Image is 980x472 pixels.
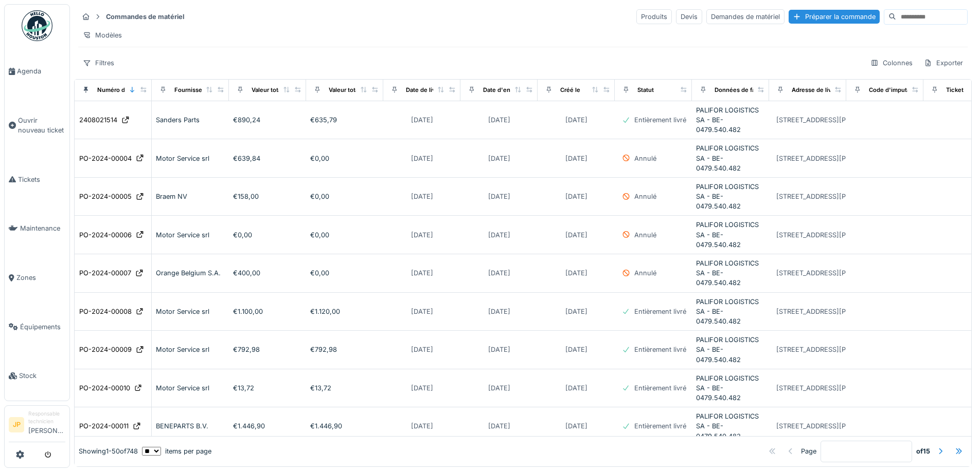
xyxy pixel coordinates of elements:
div: PO-2024-00004 [79,154,132,163]
span: Agenda [17,66,65,76]
div: Données de facturation [715,86,780,95]
div: [DATE] [411,268,433,278]
div: Motor Service srl [156,307,225,316]
span: Équipements [20,322,65,332]
a: Stock [5,351,69,401]
div: €639,84 [233,154,302,163]
div: €890,24 [233,115,302,125]
div: PO-2024-00011 [79,421,129,431]
div: Créé le [560,86,580,95]
div: €0,00 [310,268,379,278]
div: [DATE] [411,383,433,393]
div: [DATE] [411,115,433,125]
div: Numéro de commande [97,86,162,95]
a: Équipements [5,303,69,352]
div: Date d'envoi de la commande [483,86,567,95]
div: Annulé [634,230,656,240]
div: €0,00 [310,192,379,201]
div: Modèles [78,28,127,43]
div: Date de livraison [406,86,453,95]
div: €13,72 [233,383,302,393]
div: [DATE] [411,307,433,316]
div: [DATE] [411,154,433,163]
div: Motor Service srl [156,154,225,163]
div: Valeur totale facturée [329,86,389,95]
div: [DATE] [488,421,510,431]
div: Showing 1 - 50 of 748 [79,446,138,456]
div: PALIFOR LOGISTICS SA - BE-0479.540.482 [696,411,765,441]
div: Exporter [919,55,968,70]
div: [DATE] [488,115,510,125]
div: [DATE] [488,268,510,278]
div: Motor Service srl [156,230,225,240]
div: [STREET_ADDRESS][PERSON_NAME] [776,154,894,163]
div: €158,00 [233,192,302,201]
div: [DATE] [565,307,587,316]
div: PALIFOR LOGISTICS SA - BE-0479.540.482 [696,297,765,327]
div: [STREET_ADDRESS][PERSON_NAME] [776,115,894,125]
div: PO-2024-00005 [79,192,132,201]
div: [DATE] [488,230,510,240]
div: Responsable technicien [28,410,65,426]
div: Entièrement livré [634,383,686,393]
div: €0,00 [310,154,379,163]
div: [STREET_ADDRESS][PERSON_NAME] [776,345,894,354]
div: €13,72 [310,383,379,393]
div: [DATE] [411,230,433,240]
a: Tickets [5,155,69,204]
div: Orange Belgium S.A. [156,268,225,278]
div: PALIFOR LOGISTICS SA - BE-0479.540.482 [696,105,765,135]
div: [STREET_ADDRESS][PERSON_NAME] [776,230,894,240]
div: [DATE] [488,192,510,201]
div: [STREET_ADDRESS][PERSON_NAME] [776,383,894,393]
span: Tickets [18,175,65,184]
div: Entièrement livré [634,421,686,431]
div: Annulé [634,192,656,201]
span: Maintenance [20,223,65,233]
li: [PERSON_NAME] [28,410,65,440]
div: [DATE] [411,192,433,201]
span: Zones [16,273,65,282]
div: Entièrement livré [634,115,686,125]
div: [DATE] [488,383,510,393]
div: PO-2024-00007 [79,268,131,278]
a: Zones [5,253,69,303]
div: [DATE] [565,115,587,125]
div: [DATE] [488,345,510,354]
div: [STREET_ADDRESS][PERSON_NAME] [776,192,894,201]
a: Ouvrir nouveau ticket [5,96,69,155]
span: Ouvrir nouveau ticket [18,116,65,135]
div: €0,00 [310,230,379,240]
div: Filtres [78,55,119,70]
div: Entièrement livré [634,345,686,354]
div: €1.446,90 [310,421,379,431]
div: Demandes de matériel [706,9,785,24]
div: PO-2024-00006 [79,230,132,240]
div: [STREET_ADDRESS][PERSON_NAME] [776,268,894,278]
div: Entièrement livré [634,307,686,316]
div: Motor Service srl [156,345,225,354]
div: PALIFOR LOGISTICS SA - BE-0479.540.482 [696,258,765,288]
div: Code d'imputation [869,86,921,95]
div: €0,00 [233,230,302,240]
div: [DATE] [488,307,510,316]
div: Page [801,446,816,456]
a: JP Responsable technicien[PERSON_NAME] [9,410,65,442]
div: PO-2024-00010 [79,383,130,393]
div: €635,79 [310,115,379,125]
div: 2408021514 [79,115,117,125]
div: Devis [676,9,702,24]
div: Annulé [634,268,656,278]
div: Colonnes [866,55,917,70]
div: €792,98 [310,345,379,354]
div: [DATE] [411,421,433,431]
div: [DATE] [565,192,587,201]
span: Stock [19,371,65,381]
div: [DATE] [565,421,587,431]
div: [STREET_ADDRESS][PERSON_NAME] [776,421,894,431]
div: PALIFOR LOGISTICS SA - BE-0479.540.482 [696,335,765,365]
div: €400,00 [233,268,302,278]
div: €792,98 [233,345,302,354]
li: JP [9,417,24,432]
div: [STREET_ADDRESS][PERSON_NAME] [776,307,894,316]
